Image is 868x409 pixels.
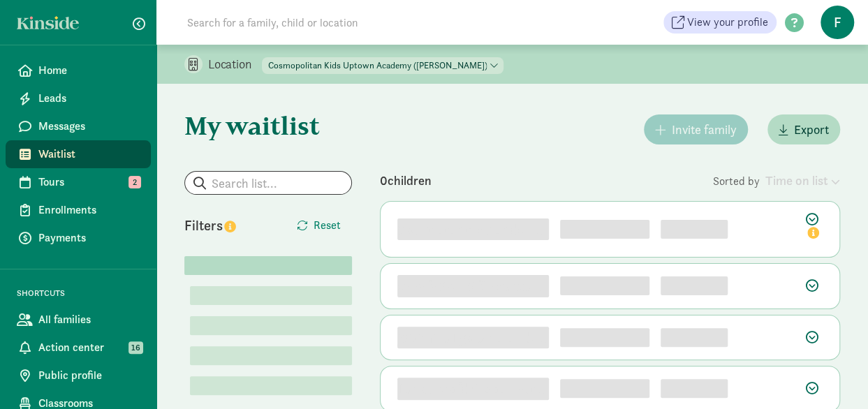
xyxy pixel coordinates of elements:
[661,379,728,398] div: [object Object]
[661,276,728,295] div: [object Object]
[397,327,549,349] div: j98jmjh51gpj5inu undefined
[38,202,140,218] span: Enrollments
[794,120,829,139] span: Export
[38,62,140,79] span: Home
[380,171,713,190] div: 0 children
[821,6,854,39] span: f
[6,224,151,252] a: Payments
[6,168,151,196] a: Tours 2
[713,171,840,190] div: Sorted by
[184,112,352,140] h1: My waitlist
[767,114,840,144] button: Export
[644,114,748,144] button: Invite family
[190,316,196,333] label: Lorem (1)
[663,11,777,34] a: View your profile
[6,306,151,334] a: All families
[397,218,549,241] div: 9povtlutuntybv undefined
[6,196,151,224] a: Enrollments
[185,172,351,194] input: Search list...
[38,146,140,163] span: Waitlist
[184,215,268,236] div: Filters
[38,118,140,135] span: Messages
[397,378,549,400] div: 15nxvgkpfdzffqpuh70t2u38a undefined
[38,339,140,356] span: Action center
[560,328,649,347] div: 3
[6,112,151,140] a: Messages
[765,171,840,190] div: Time on list
[190,286,196,303] label: Lorem (1)
[128,341,143,354] span: 16
[179,8,571,36] input: Search for a family, child or location
[190,346,196,363] label: Lorem (1)
[661,220,728,239] div: [object Object]
[6,84,151,112] a: Leads
[38,311,140,328] span: All families
[798,342,868,409] iframe: Chat Widget
[560,276,649,295] div: 2
[560,379,649,398] div: 4
[190,376,196,393] label: Lorem (1)
[560,220,649,239] div: 1
[38,174,140,191] span: Tours
[672,120,737,139] span: Invite family
[687,14,768,31] span: View your profile
[661,328,728,347] div: [object Object]
[128,176,141,188] span: 2
[6,57,151,84] a: Home
[184,256,352,275] div: Lorem
[38,230,140,246] span: Payments
[6,334,151,362] a: Action center 16
[397,275,549,297] div: eyqyfy9rqn9f87bahx51mla undefined
[286,211,352,239] button: Reset
[6,362,151,389] a: Public profile
[314,217,341,234] span: Reset
[208,56,262,73] p: Location
[38,367,140,384] span: Public profile
[38,90,140,107] span: Leads
[6,140,151,168] a: Waitlist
